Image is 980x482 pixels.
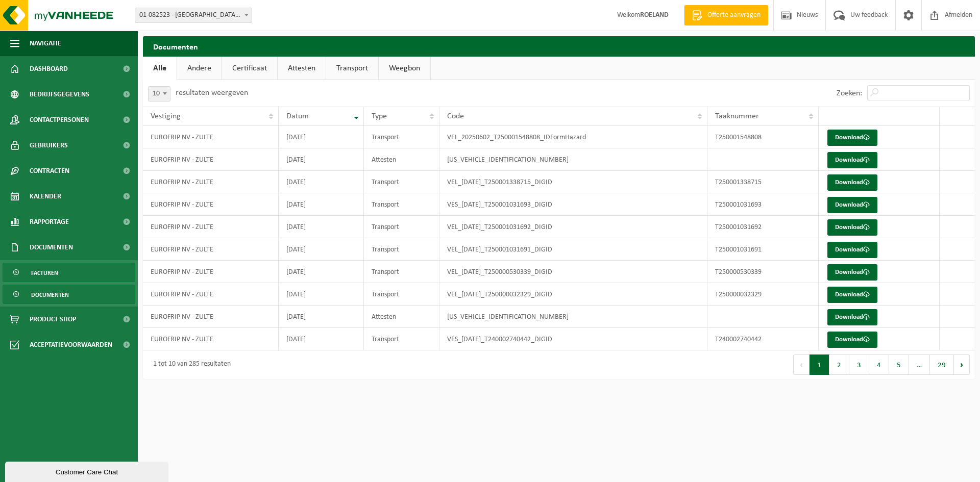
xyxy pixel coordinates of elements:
span: 10 [148,86,170,102]
span: Acceptatievoorwaarden [30,332,112,358]
span: Kalender [30,184,61,209]
span: Documenten [31,285,69,305]
td: EUROFRIP NV - ZULTE [143,148,279,171]
a: Download [827,174,877,191]
td: VEL_[DATE]_T250001031691_DIGID [439,238,707,261]
a: Download [827,197,877,213]
td: Attesten [364,148,439,171]
td: VEL_[DATE]_T250001031692_DIGID [439,216,707,238]
td: T240002740442 [707,328,819,350]
td: EUROFRIP NV - ZULTE [143,193,279,216]
span: … [909,354,930,375]
a: Download [827,309,877,325]
td: T250000032329 [707,283,819,306]
td: [DATE] [279,171,364,193]
td: [DATE] [279,216,364,238]
a: Transport [326,57,378,80]
span: 01-082523 - EUROFRIP NV - ZULTE [135,8,252,22]
td: Transport [364,171,439,193]
a: Download [827,287,877,303]
button: Next [954,354,970,375]
label: resultaten weergeven [176,89,248,97]
td: EUROFRIP NV - ZULTE [143,261,279,283]
td: VEL_[DATE]_T250001338715_DIGID [439,171,707,193]
a: Attesten [278,57,326,80]
a: Facturen [3,263,135,282]
a: Download [827,130,877,146]
span: Contactpersonen [30,107,89,133]
td: EUROFRIP NV - ZULTE [143,126,279,148]
span: Rapportage [30,209,69,235]
td: VEL_[DATE]_T250000530339_DIGID [439,261,707,283]
td: [DATE] [279,238,364,261]
a: Weegbon [379,57,430,80]
label: Zoeken: [837,89,862,97]
span: Datum [286,112,309,120]
button: 1 [810,354,829,375]
a: Documenten [3,285,135,304]
td: T250001031691 [707,238,819,261]
a: Andere [177,57,222,80]
span: 01-082523 - EUROFRIP NV - ZULTE [135,8,252,23]
span: Gebruikers [30,133,68,158]
td: Transport [364,283,439,306]
iframe: chat widget [5,460,170,482]
td: EUROFRIP NV - ZULTE [143,283,279,306]
span: Bedrijfsgegevens [30,82,89,107]
span: Product Shop [30,307,76,332]
button: 5 [889,354,909,375]
td: Transport [364,193,439,216]
td: [DATE] [279,148,364,171]
td: [US_VEHICLE_IDENTIFICATION_NUMBER] [439,148,707,171]
a: Alle [143,57,177,80]
td: T250001548808 [707,126,819,148]
a: Download [827,152,877,168]
span: Code [447,112,464,120]
a: Download [827,264,877,281]
span: Navigatie [30,31,61,56]
a: Download [827,332,877,348]
span: Facturen [31,263,58,283]
a: Download [827,242,877,258]
strong: ROELAND [640,11,669,19]
td: [DATE] [279,328,364,350]
td: Attesten [364,306,439,328]
span: Dashboard [30,56,68,82]
button: 4 [869,354,889,375]
span: Documenten [30,235,73,260]
td: EUROFRIP NV - ZULTE [143,171,279,193]
td: Transport [364,216,439,238]
td: EUROFRIP NV - ZULTE [143,328,279,350]
a: Download [827,219,877,236]
td: EUROFRIP NV - ZULTE [143,306,279,328]
td: T250001338715 [707,171,819,193]
td: [DATE] [279,261,364,283]
td: T250000530339 [707,261,819,283]
td: Transport [364,238,439,261]
td: Transport [364,126,439,148]
td: EUROFRIP NV - ZULTE [143,216,279,238]
div: 1 tot 10 van 285 resultaten [148,356,231,374]
td: [DATE] [279,193,364,216]
button: 2 [829,354,849,375]
span: Contracten [30,158,69,184]
span: Offerte aanvragen [705,10,763,20]
td: [DATE] [279,306,364,328]
td: VES_[DATE]_T240002740442_DIGID [439,328,707,350]
td: Transport [364,261,439,283]
button: 3 [849,354,869,375]
a: Offerte aanvragen [684,5,768,26]
td: VEL_20250602_T250001548808_IDFormHazard [439,126,707,148]
h2: Documenten [143,36,975,56]
td: VEL_[DATE]_T250000032329_DIGID [439,283,707,306]
td: EUROFRIP NV - ZULTE [143,238,279,261]
td: Transport [364,328,439,350]
td: T250001031692 [707,216,819,238]
button: 29 [930,354,954,375]
span: Taaknummer [715,112,759,120]
span: Vestiging [151,112,181,120]
td: [DATE] [279,126,364,148]
span: 10 [149,87,170,101]
td: T250001031693 [707,193,819,216]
